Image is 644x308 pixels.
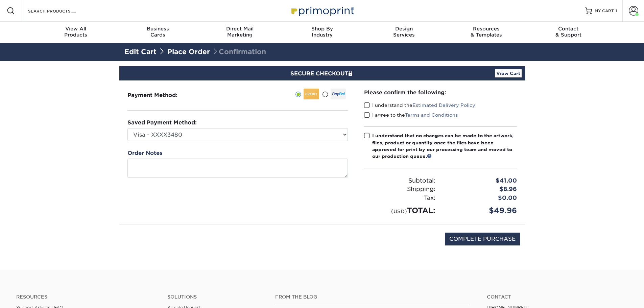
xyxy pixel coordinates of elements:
span: Direct Mail [199,26,281,32]
div: Please confirm the following: [364,89,517,96]
input: SEARCH PRODUCTS..... [27,7,93,15]
div: $0.00 [440,194,522,203]
a: DesignServices [363,22,445,43]
input: COMPLETE PURCHASE [445,233,520,245]
a: Estimated Delivery Policy [412,102,475,108]
a: View Cart [495,69,522,77]
a: Place Order [167,48,210,56]
h4: Solutions [167,294,265,300]
span: Confirmation [212,48,266,56]
div: Cards [117,26,199,38]
h3: Payment Method: [127,92,194,98]
a: Contact [487,294,628,300]
span: 1 [615,8,617,13]
span: SECURE CHECKOUT [290,70,354,77]
div: & Support [527,26,610,38]
a: View AllProducts [35,22,117,43]
span: Resources [445,26,527,32]
label: Order Notes [127,149,162,157]
div: Subtotal: [359,176,440,185]
a: BusinessCards [117,22,199,43]
span: Business [117,26,199,32]
div: $49.96 [440,205,522,216]
small: (USD) [391,208,407,214]
a: Terms and Conditions [405,112,458,118]
label: I understand the [364,102,475,109]
img: Primoprint [288,3,356,18]
span: MY CART [595,8,614,14]
label: I agree to the [364,112,458,118]
div: $8.96 [440,185,522,194]
a: Resources& Templates [445,22,527,43]
div: Services [363,26,445,38]
a: Direct MailMarketing [199,22,281,43]
div: Marketing [199,26,281,38]
h4: From the Blog [275,294,469,300]
a: Edit Cart [124,48,157,56]
span: Design [363,26,445,32]
span: Shop By [281,26,363,32]
div: Products [35,26,117,38]
label: Saved Payment Method: [127,119,197,127]
div: I understand that no changes can be made to the artwork, files, product or quantity once the file... [372,132,517,160]
div: Shipping: [359,185,440,194]
h4: Resources [16,294,157,300]
div: & Templates [445,26,527,38]
span: View All [35,26,117,32]
div: Industry [281,26,363,38]
a: Contact& Support [527,22,610,43]
div: $41.00 [440,176,522,185]
div: Tax: [359,194,440,203]
div: TOTAL: [359,205,440,216]
span: Contact [527,26,610,32]
a: Shop ByIndustry [281,22,363,43]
